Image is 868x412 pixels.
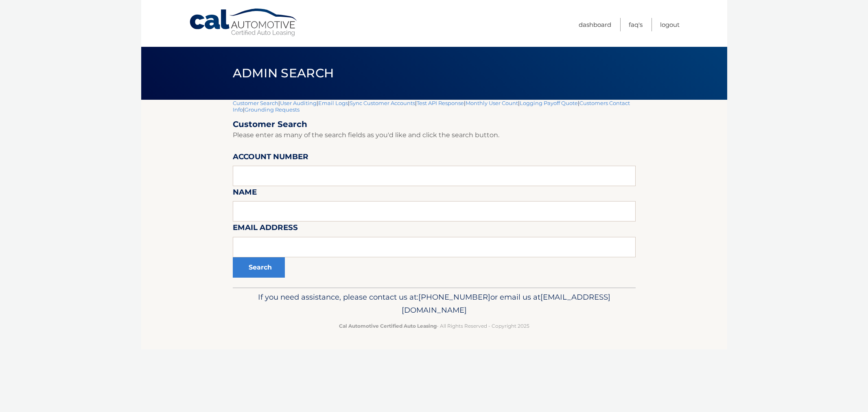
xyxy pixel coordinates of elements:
button: Search [233,257,285,278]
a: Sync Customer Accounts [350,100,415,106]
a: User Auditing [280,100,317,106]
a: Logout [660,18,680,31]
label: Name [233,186,257,201]
a: Email Logs [318,100,348,106]
span: Admin Search [233,66,334,81]
label: Email Address [233,221,298,237]
div: | | | | | | | | [233,100,636,287]
a: Customer Search [233,100,278,106]
p: - All Rights Reserved - Copyright 2025 [238,322,630,330]
a: FAQ's [629,18,643,31]
span: [PHONE_NUMBER] [418,292,490,302]
a: Logging Payoff Quote [520,100,578,106]
a: Grounding Requests [245,106,300,113]
h2: Customer Search [233,119,636,129]
p: Please enter as many of the search fields as you'd like and click the search button. [233,129,636,141]
a: Test API Response [417,100,464,106]
a: Cal Automotive [189,8,299,37]
a: Customers Contact Info [233,100,630,113]
a: Dashboard [579,18,611,31]
a: Monthly User Count [466,100,518,106]
strong: Cal Automotive Certified Auto Leasing [339,323,437,329]
p: If you need assistance, please contact us at: or email us at [238,291,630,317]
label: Account Number [233,151,308,166]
